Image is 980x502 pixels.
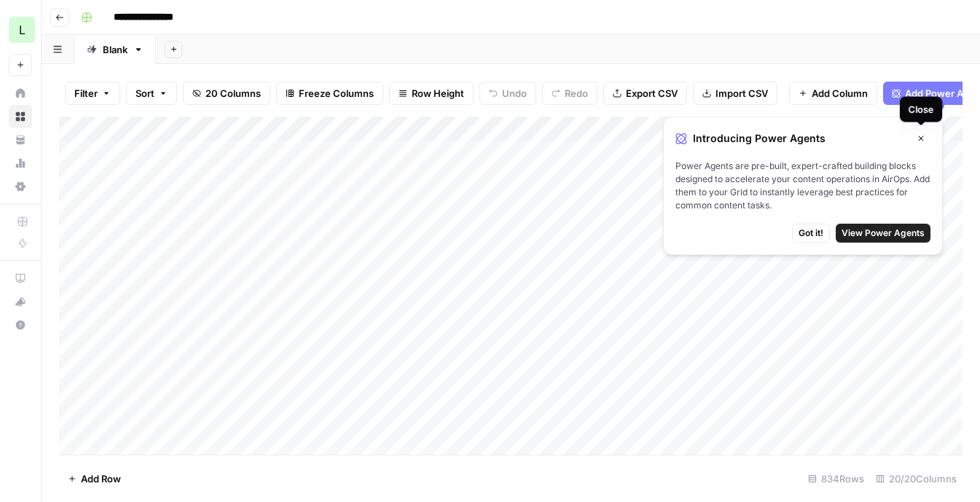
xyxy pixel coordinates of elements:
span: Add Row [81,471,121,486]
span: Undo [502,86,527,101]
button: Import CSV [693,82,777,105]
span: L [19,21,26,39]
span: Filter [74,86,98,101]
button: What's new? [9,290,32,313]
a: AirOps Academy [9,267,32,290]
span: Sort [136,86,154,101]
button: Undo [479,82,536,105]
button: Row Height [389,82,474,105]
a: Home [9,82,32,105]
button: Filter [65,82,120,105]
span: Got it! [799,227,823,240]
button: Workspace: Lob [9,12,32,48]
div: 20/20 Columns [870,467,963,490]
button: View Power Agents [836,224,930,243]
span: Redo [565,86,588,101]
a: Browse [9,105,32,128]
span: Power Agents are pre-built, expert-crafted building blocks designed to accelerate your content op... [675,160,930,212]
span: Import CSV [716,86,768,101]
button: Freeze Columns [276,82,383,105]
div: 834 Rows [802,467,870,490]
span: 20 Columns [205,86,261,101]
div: What's new? [9,291,31,313]
span: Row Height [412,86,464,101]
a: Usage [9,152,32,175]
span: View Power Agents [842,227,925,240]
button: Add Row [59,467,130,490]
span: Freeze Columns [299,86,374,101]
div: Introducing Power Agents [675,129,930,148]
button: Redo [542,82,597,105]
a: Blank [74,35,156,64]
button: Help + Support [9,313,32,337]
a: Your Data [9,128,32,152]
a: Settings [9,175,32,198]
button: Got it! [792,224,830,243]
button: Add Column [789,82,877,105]
button: 20 Columns [183,82,270,105]
span: Add Column [812,86,868,101]
button: Sort [126,82,177,105]
button: Export CSV [603,82,687,105]
span: Export CSV [626,86,678,101]
div: Close [909,102,934,116]
div: Blank [103,42,128,57]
